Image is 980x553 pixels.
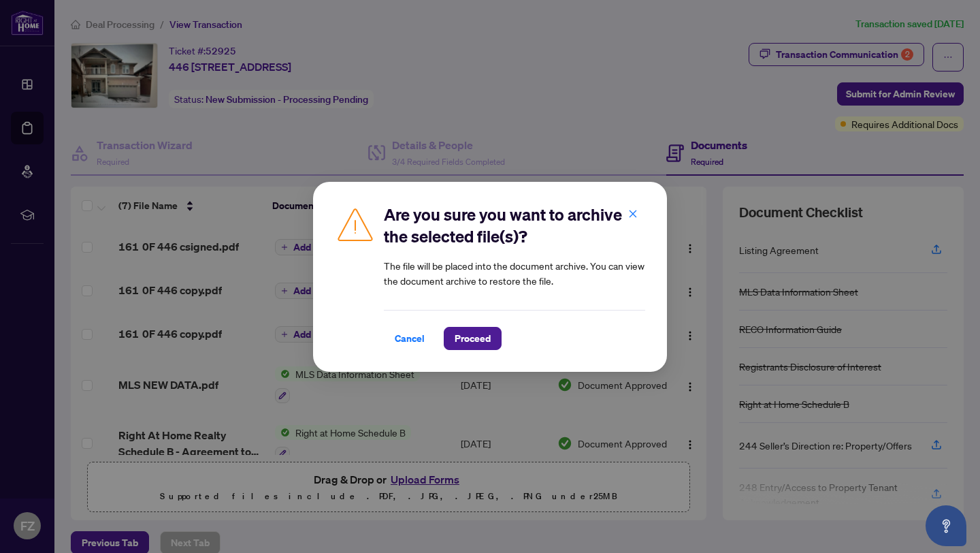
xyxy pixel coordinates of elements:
img: Caution Icon [335,204,376,244]
article: The file will be placed into the document archive. You can view the document archive to restore t... [384,258,645,288]
h2: Are you sure you want to archive the selected file(s)? [384,204,645,247]
span: Proceed [455,328,491,349]
button: Cancel [384,327,436,350]
button: Open asap [926,505,966,546]
span: Cancel [395,328,425,349]
button: Proceed [444,327,502,350]
span: close [628,208,638,218]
